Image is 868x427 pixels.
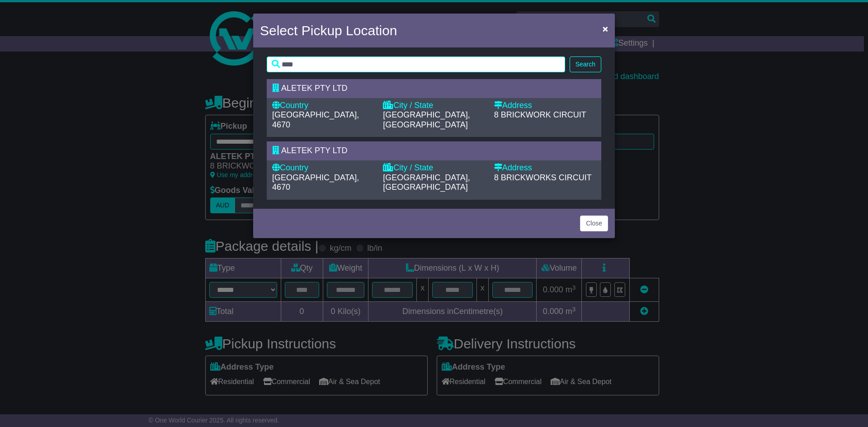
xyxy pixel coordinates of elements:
[494,110,586,119] span: 8 BRICKWORK CIRCUIT
[272,173,359,192] span: [GEOGRAPHIC_DATA], 4670
[603,23,608,34] span: ×
[383,101,485,111] div: City / State
[570,56,601,72] button: Search
[383,173,470,192] span: [GEOGRAPHIC_DATA], [GEOGRAPHIC_DATA]
[383,110,470,129] span: [GEOGRAPHIC_DATA], [GEOGRAPHIC_DATA]
[494,101,596,111] div: Address
[383,163,485,173] div: City / State
[272,110,359,129] span: [GEOGRAPHIC_DATA], 4670
[281,146,347,155] span: ALETEK PTY LTD
[494,173,592,182] span: 8 BRICKWORKS CIRCUIT
[260,20,397,41] h4: Select Pickup Location
[272,101,374,111] div: Country
[598,19,613,38] button: Close
[281,84,347,93] span: ALETEK PTY LTD
[494,163,596,173] div: Address
[272,163,374,173] div: Country
[580,216,608,231] button: Close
